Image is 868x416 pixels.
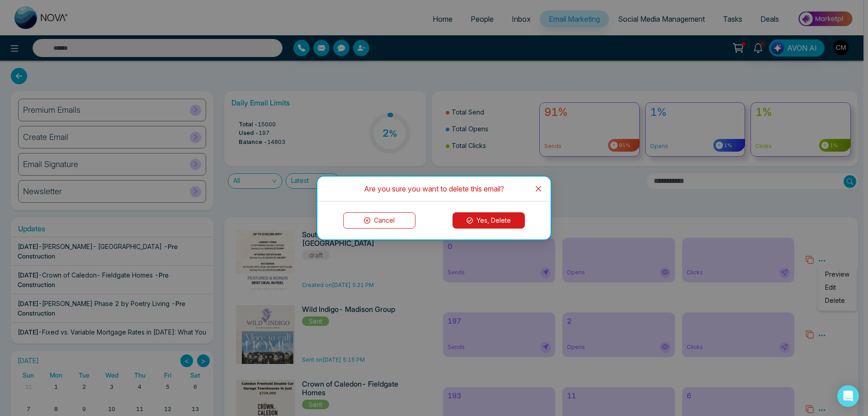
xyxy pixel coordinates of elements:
span: close [535,185,542,192]
div: Are you sure you want to delete this email? [328,184,540,194]
button: Close [526,177,551,201]
button: Cancel [343,212,415,229]
button: Yes, Delete [453,212,525,229]
div: Open Intercom Messenger [837,385,859,407]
